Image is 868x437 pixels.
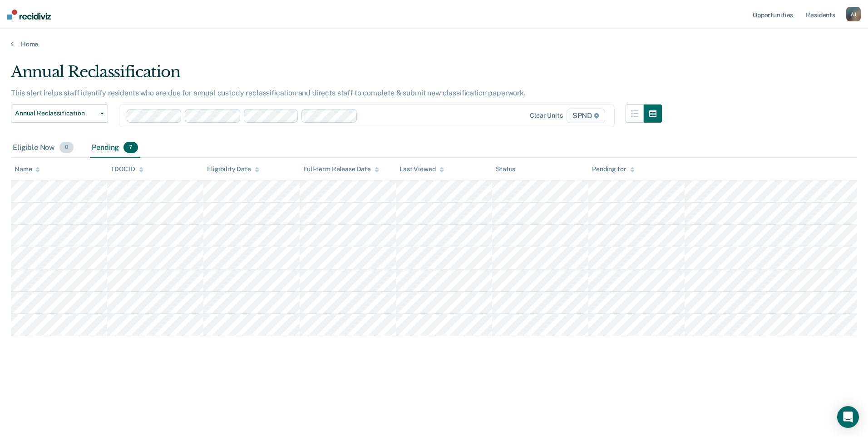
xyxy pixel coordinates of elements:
[11,40,857,48] a: Home
[496,165,515,173] div: Status
[207,165,259,173] div: Eligibility Date
[11,63,662,89] div: Annual Reclassification
[11,138,75,158] div: Eligible Now0
[11,104,108,123] button: Annual Reclassification
[303,165,379,173] div: Full-term Release Date
[567,109,605,123] span: SPND
[111,165,143,173] div: TDOC ID
[15,165,40,173] div: Name
[59,142,74,154] span: 0
[592,165,634,173] div: Pending for
[846,7,861,21] button: AJ
[846,7,861,21] div: A J
[11,89,526,97] p: This alert helps staff identify residents who are due for annual custody reclassification and dir...
[15,109,97,117] span: Annual Reclassification
[123,142,138,154] span: 7
[399,165,444,173] div: Last Viewed
[837,406,859,428] div: Open Intercom Messenger
[7,10,51,20] img: Recidiviz
[90,138,139,158] div: Pending7
[530,112,563,119] div: Clear units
